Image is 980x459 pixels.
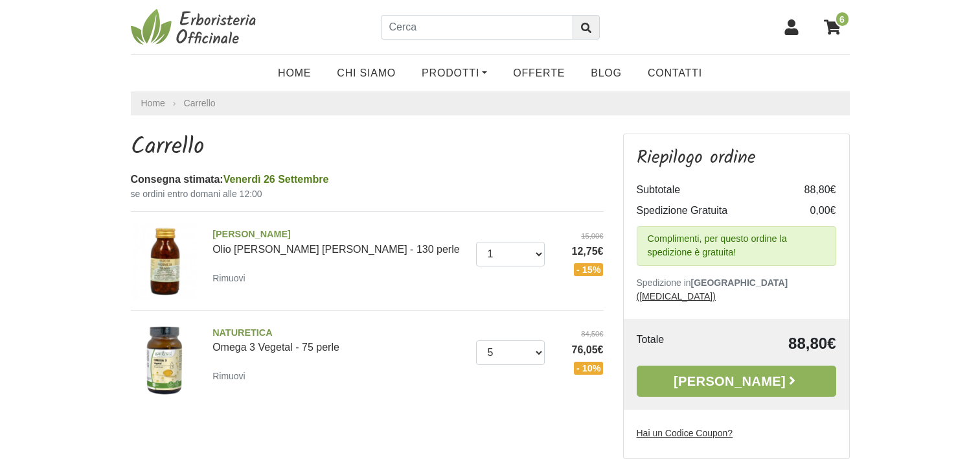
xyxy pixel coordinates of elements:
[212,228,466,242] span: [PERSON_NAME]
[131,91,850,115] nav: breadcrumb
[637,428,733,438] u: Hai un Codice Coupon?
[131,187,604,201] small: se ordini entro domani alle 12:00
[554,244,604,259] span: 12,75€
[637,332,710,355] td: Totale
[578,60,635,86] a: Blog
[784,200,836,221] td: 0,00€
[691,277,788,288] b: [GEOGRAPHIC_DATA]
[141,97,165,110] a: Home
[500,60,578,86] a: OFFERTE
[126,222,203,300] img: Olio di germe di grano - 130 perle
[637,226,836,266] div: Complimenti, per questo ordine la spedizione è gratuita!
[212,368,251,384] a: Rimuovi
[223,174,329,185] span: Venerdì 26 Settembre
[126,321,203,398] img: Omega 3 Vegetal - 75 perle
[212,270,251,286] a: Rimuovi
[131,8,260,47] img: Erboristeria Officinale
[131,134,604,161] h1: Carrello
[637,180,784,200] td: Subtotale
[381,15,573,40] input: Cerca
[212,326,466,340] span: NATURETICA
[637,366,836,397] a: [PERSON_NAME]
[554,329,604,340] del: 84,50€
[324,60,409,86] a: Chi Siamo
[574,362,604,375] span: - 10%
[554,342,604,358] span: 76,05€
[212,371,245,381] small: Rimuovi
[637,276,836,303] p: Spedizione in
[554,231,604,242] del: 15,00€
[409,60,500,86] a: Prodotti
[574,263,604,276] span: - 15%
[635,60,715,86] a: Contatti
[184,98,216,108] a: Carrello
[637,147,836,169] h3: Riepilogo ordine
[637,200,784,221] td: Spedizione Gratuita
[637,427,733,440] label: Hai un Codice Coupon?
[817,11,850,43] a: 6
[784,180,836,200] td: 88,80€
[212,273,245,283] small: Rimuovi
[637,291,716,301] a: ([MEDICAL_DATA])
[265,60,324,86] a: Home
[131,172,604,187] div: Consegna stimata:
[835,11,850,27] span: 6
[710,332,836,355] td: 88,80€
[212,326,466,353] a: NATURETICAOmega 3 Vegetal - 75 perle
[212,228,466,255] a: [PERSON_NAME]Olio [PERSON_NAME] [PERSON_NAME] - 130 perle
